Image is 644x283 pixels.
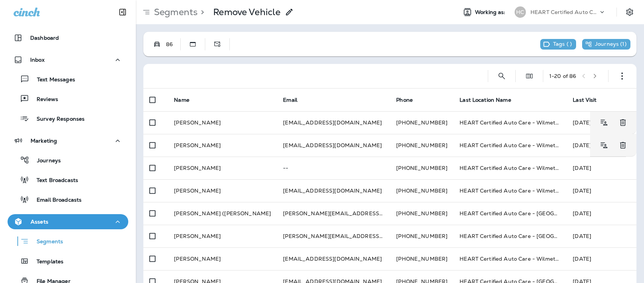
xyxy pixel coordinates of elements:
[277,225,390,247] td: [PERSON_NAME][EMAIL_ADDRESS][PERSON_NAME][DOMAIN_NAME]
[453,157,567,179] td: HEART Certified Auto Care - Wilmette
[8,110,128,126] button: Survey Responses
[8,191,128,207] button: Email Broadcasts
[453,247,567,270] td: HEART Certified Auto Care - Wilmette
[8,233,128,249] button: Segments
[283,96,297,103] span: Email
[540,39,576,50] div: This segment has no tags
[168,247,277,270] td: [PERSON_NAME]
[567,111,626,134] td: [DATE]
[615,138,630,153] button: Remove Customer
[567,247,636,270] td: [DATE]
[453,179,567,202] td: HEART Certified Auto Care - Wilmette
[29,238,63,246] p: Segments
[168,111,277,134] td: [PERSON_NAME]
[30,57,45,63] p: Inbox
[168,202,277,225] td: [PERSON_NAME] ([PERSON_NAME]
[522,68,537,84] button: Edit Fields
[168,134,277,157] td: [PERSON_NAME]
[112,5,133,20] button: Collapse Sidebar
[390,247,453,270] td: [PHONE_NUMBER]
[29,258,63,266] p: Templates
[149,37,164,52] button: Possession
[615,115,630,130] button: Remove Customer
[596,138,612,153] button: View Customer
[174,96,189,103] span: Name
[573,96,596,103] span: Last Visit
[8,172,128,188] button: Text Broadcasts
[390,134,453,157] td: [PHONE_NUMBER]
[29,116,85,123] p: Survey Responses
[30,35,59,41] p: Dashboard
[277,247,390,270] td: [EMAIL_ADDRESS][DOMAIN_NAME]
[283,165,384,171] p: --
[29,177,78,184] p: Text Broadcasts
[168,157,277,179] td: [PERSON_NAME]
[8,152,128,168] button: Journeys
[530,9,598,15] p: HEART Certified Auto Care
[31,138,57,144] p: Marketing
[29,197,81,204] p: Email Broadcasts
[8,91,128,107] button: Reviews
[151,6,198,18] p: Segments
[168,179,277,202] td: [PERSON_NAME]
[8,30,128,45] button: Dashboard
[164,41,180,47] div: 86
[515,6,526,18] div: HC
[168,225,277,247] td: [PERSON_NAME]
[390,157,453,179] td: [PHONE_NUMBER]
[277,134,390,157] td: [EMAIL_ADDRESS][DOMAIN_NAME]
[210,37,225,52] button: Distinct Emails
[567,179,636,202] td: [DATE]
[8,253,128,269] button: Templates
[8,52,128,67] button: Inbox
[390,202,453,225] td: [PHONE_NUMBER]
[213,6,280,18] p: Remove Vehicle
[390,111,453,134] td: [PHONE_NUMBER]
[8,71,128,87] button: Text Messages
[277,179,390,202] td: [EMAIL_ADDRESS][DOMAIN_NAME]
[596,115,612,130] button: View Customer
[453,225,567,247] td: HEART Certified Auto Care - [GEOGRAPHIC_DATA]
[198,6,204,18] p: >
[8,133,128,148] button: Marketing
[390,225,453,247] td: [PHONE_NUMBER]
[185,37,200,52] button: Static
[567,225,636,247] td: [DATE]
[567,202,636,225] td: [DATE]
[277,202,390,225] td: [PERSON_NAME][EMAIL_ADDRESS][DOMAIN_NAME]
[494,68,509,84] button: Search Segments
[475,9,507,16] span: Working as:
[396,96,413,103] span: Phone
[453,202,567,225] td: HEART Certified Auto Care - [GEOGRAPHIC_DATA]
[453,134,567,157] td: HEART Certified Auto Care - Wilmette
[460,96,511,103] span: Last Location Name
[29,96,58,103] p: Reviews
[595,41,627,48] p: Journeys ( 1 )
[8,214,128,229] button: Assets
[453,111,567,134] td: HEART Certified Auto Care - Wilmette
[549,73,576,79] div: 1 - 20 of 86
[623,5,636,19] button: Settings
[390,179,453,202] td: [PHONE_NUMBER]
[567,134,626,157] td: [DATE]
[29,76,75,84] p: Text Messages
[31,219,48,225] p: Assets
[29,157,61,165] p: Journeys
[567,157,636,179] td: [DATE]
[553,41,572,48] p: Tags ( )
[277,111,390,134] td: [EMAIL_ADDRESS][DOMAIN_NAME]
